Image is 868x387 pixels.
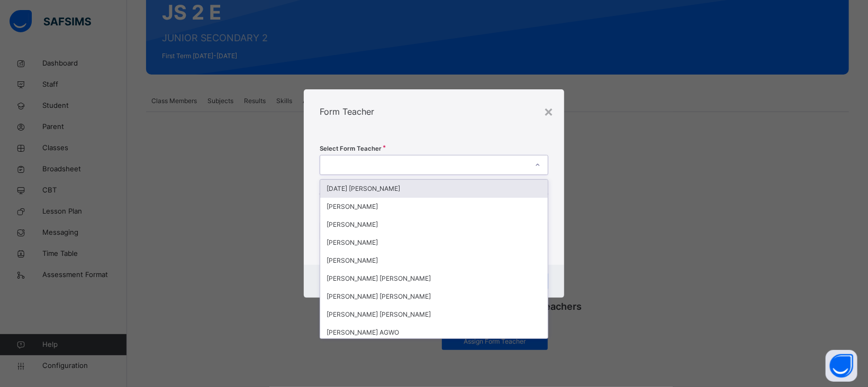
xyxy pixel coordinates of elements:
div: [DATE] [PERSON_NAME] [320,180,548,198]
div: × [544,100,554,122]
div: [PERSON_NAME] [PERSON_NAME] [320,306,548,324]
div: [PERSON_NAME] [320,216,548,234]
span: Select Form Teacher [320,144,382,153]
div: [PERSON_NAME] [320,198,548,216]
div: [PERSON_NAME] AGWO [320,324,548,342]
button: Open asap [826,350,857,382]
div: [PERSON_NAME] [320,234,548,252]
div: [PERSON_NAME] [PERSON_NAME] [320,270,548,288]
span: Form Teacher [320,106,374,117]
div: [PERSON_NAME] [PERSON_NAME] [320,288,548,306]
div: [PERSON_NAME] [320,252,548,270]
